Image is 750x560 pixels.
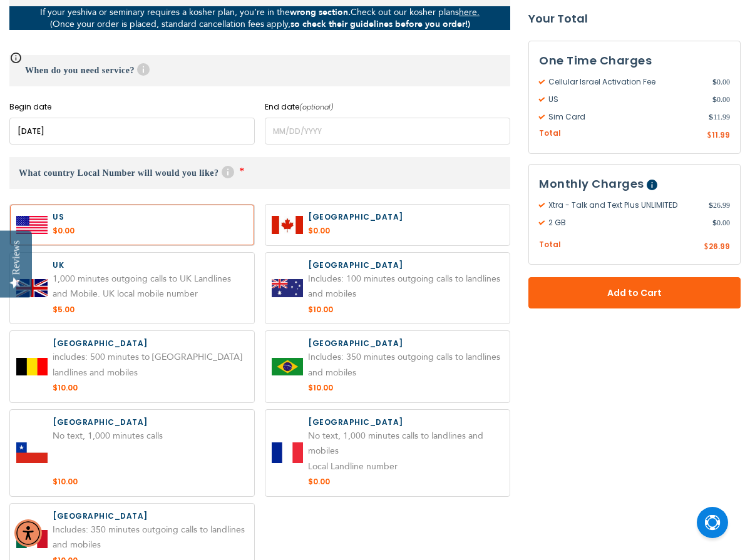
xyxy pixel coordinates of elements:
span: Sim Card [539,111,709,123]
span: 26.99 [709,241,730,252]
span: $ [709,200,713,211]
span: Xtra - Talk and Text Plus UNLIMITED [539,200,709,211]
span: Help [222,166,234,178]
span: $ [704,242,709,253]
span: $ [712,94,717,105]
h3: One Time Charges [539,51,730,70]
div: Reviews [11,240,22,275]
span: 26.99 [709,200,730,211]
span: 0.00 [712,217,730,228]
span: $ [712,217,717,228]
span: Help [137,63,150,76]
span: Help [647,180,657,190]
button: Add to Cart [528,277,741,308]
span: 0.00 [712,94,730,105]
span: 0.00 [712,76,730,88]
strong: so check their guidelines before you order!) [290,18,470,30]
span: 11.99 [709,111,730,123]
span: $ [707,130,712,141]
span: $ [709,111,713,123]
span: $ [712,76,717,88]
span: Monthly Charges [539,176,644,191]
span: 2 GB [539,217,712,228]
span: What country Local Number will would you like? [19,168,219,178]
span: Total [539,128,561,140]
input: MM/DD/YYYY [265,118,510,145]
p: If your yeshiva or seminary requires a kosher plan, you’re in the Check out our kosher plans (Onc... [9,6,510,30]
input: MM/DD/YYYY [9,118,255,145]
label: Begin date [9,101,255,113]
label: End date [265,101,510,113]
span: US [539,94,712,105]
a: here. [459,6,480,18]
span: Add to Cart [570,287,699,300]
div: Accessibility Menu [14,519,42,547]
strong: wrong section. [290,6,351,18]
span: Cellular Israel Activation Fee [539,76,712,88]
h3: When do you need service? [9,55,510,86]
strong: Your Total [528,9,741,28]
span: Total [539,239,561,251]
span: 11.99 [712,130,730,140]
i: (optional) [299,102,334,112]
